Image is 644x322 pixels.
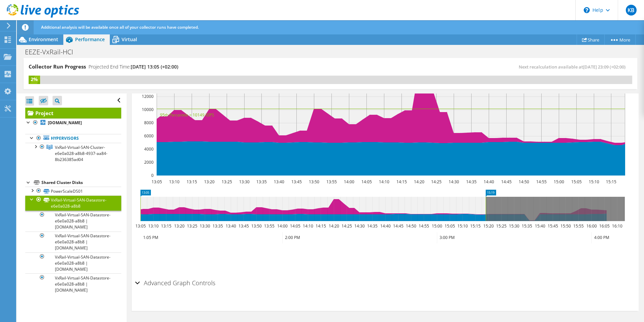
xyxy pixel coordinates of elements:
text: 15:05 [571,179,581,185]
text: 14:15 [315,223,326,229]
a: VxRail-Virtual-SAN-Datastore-e6e0a028-a8b8 | [DOMAIN_NAME] [25,252,121,273]
text: 14:40 [483,179,494,185]
text: 13:10 [169,179,179,185]
text: 14:05 [290,223,300,229]
text: 14:25 [341,223,352,229]
a: VxRail-Virtual-SAN-Datastore-e6e0a028-a8b8 | [DOMAIN_NAME] [25,273,121,294]
text: 15:40 [535,223,545,229]
text: 13:55 [326,179,336,185]
text: 13:15 [161,223,171,229]
text: 0 [151,172,154,178]
text: 14:25 [431,179,441,185]
text: 14:50 [406,223,416,229]
text: 14:10 [302,223,313,229]
text: 4000 [144,146,154,152]
a: PowerScaleDS01 [25,187,121,195]
text: 13:35 [256,179,266,185]
text: 14:15 [396,179,407,185]
text: 13:35 [212,223,223,229]
text: 14:20 [328,223,339,229]
text: 14:40 [380,223,390,229]
a: VxRail-Virtual-SAN-Datastore-e6e0a028-a8b8 [25,195,121,210]
div: 2% [29,76,40,83]
span: [DATE] 23:09 (+02:00) [583,64,625,70]
text: 12000 [142,93,154,99]
text: 13:50 [309,179,319,185]
text: 14:05 [361,179,372,185]
a: VxRail-Virtual-SAN-Cluster-e6e0a028-a8b8-4937-aa84-8b236385ad04 [25,143,121,164]
a: Hypervisors [25,134,121,143]
text: 15:45 [547,223,558,229]
text: 13:10 [148,223,158,229]
text: 15:30 [509,223,519,229]
text: 15:50 [560,223,571,229]
text: 14:35 [367,223,377,229]
text: 15:10 [457,223,468,229]
text: 13:05 [151,179,162,185]
text: 13:05 [135,223,146,229]
text: 13:40 [273,179,284,185]
text: 14:55 [418,223,429,229]
text: 14:20 [414,179,424,185]
a: VxRail-Virtual-SAN-Datastore-e6e0a028-a8b8 | [DOMAIN_NAME] [25,211,121,232]
text: 14:10 [379,179,389,185]
a: More [604,34,636,45]
text: 13:45 [238,223,249,229]
text: 14:30 [354,223,364,229]
span: Environment [29,36,58,43]
text: 15:35 [521,223,532,229]
text: 15:15 [606,179,616,185]
text: 13:25 [187,223,197,229]
text: 15:00 [431,223,442,229]
text: 16:05 [599,223,609,229]
text: 13:20 [204,179,214,185]
text: 13:30 [199,223,210,229]
text: 15:00 [553,179,564,185]
text: 13:15 [186,179,197,185]
text: 13:25 [221,179,232,185]
text: 13:45 [291,179,301,185]
text: 14:55 [536,179,546,185]
text: 14:45 [393,223,403,229]
text: 14:00 [277,223,287,229]
text: 13:20 [174,223,184,229]
text: 14:35 [466,179,476,185]
text: 13:40 [225,223,236,229]
text: 15:05 [444,223,455,229]
text: 14:45 [501,179,511,185]
text: 95th Percentile = 10149 IOPS [160,112,214,118]
h1: EEZE-VxRail-HCI [22,48,84,56]
a: VxRail-Virtual-SAN-Datastore-e6e0a028-a8b8 | [DOMAIN_NAME] [25,232,121,252]
text: 16:10 [612,223,622,229]
text: 15:10 [588,179,599,185]
span: Virtual [122,36,137,43]
h2: Advanced Graph Controls [135,276,215,290]
span: Next recalculation available at [519,64,629,70]
text: 10000 [142,107,154,112]
h4: Projected End Time: [89,63,178,71]
a: [DOMAIN_NAME] [25,118,121,127]
text: 6000 [144,133,154,139]
text: 14:50 [518,179,529,185]
text: 14:30 [448,179,459,185]
span: [DATE] 13:05 (+02:00) [131,63,178,70]
a: Project [25,108,121,118]
text: 13:55 [264,223,274,229]
span: KB [626,5,637,16]
text: 13:50 [251,223,261,229]
div: Shared Cluster Disks [41,179,121,187]
text: 2000 [144,159,154,165]
text: 14:00 [344,179,354,185]
text: 16:00 [586,223,597,229]
text: 13:30 [239,179,249,185]
text: 8000 [144,120,154,126]
span: Performance [75,36,105,43]
text: 15:55 [573,223,583,229]
text: 15:15 [470,223,480,229]
a: Share [577,34,605,45]
span: VxRail-Virtual-SAN-Cluster-e6e0a028-a8b8-4937-aa84-8b236385ad04 [55,144,107,162]
b: [DOMAIN_NAME] [48,120,82,126]
text: 15:20 [483,223,493,229]
text: 15:25 [496,223,506,229]
span: Additional analysis will be available once all of your collector runs have completed. [41,24,199,30]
